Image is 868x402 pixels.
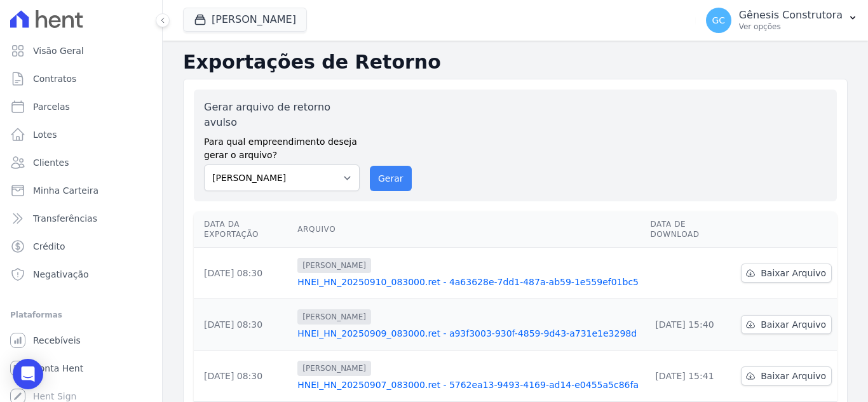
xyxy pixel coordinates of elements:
[5,66,157,91] a: Contratos
[5,94,157,119] a: Parcelas
[183,51,848,74] h2: Exportações de Retorno
[5,234,157,259] a: Crédito
[194,351,292,402] td: [DATE] 08:30
[5,150,157,175] a: Clientes
[194,211,292,248] th: Data da Exportação
[297,327,640,340] a: HNEI_HN_20250909_083000.ret - a93f3003-930f-4859-9d43-a731e1e3298d
[741,264,832,283] a: Baixar Arquivo
[297,309,371,325] span: [PERSON_NAME]
[292,211,645,248] th: Arquivo
[645,299,736,351] td: [DATE] 15:40
[33,100,70,113] span: Parcelas
[33,184,98,197] span: Minha Carteira
[741,366,832,385] a: Baixar Arquivo
[297,276,640,288] a: HNEI_HN_20250910_083000.ret - 4a63628e-7dd1-487a-ab59-1e559ef01bc5
[204,100,360,130] label: Gerar arquivo de retorno avulso
[183,8,307,32] button: [PERSON_NAME]
[204,130,360,162] label: Para qual empreendimento deseja gerar o arquivo?
[645,211,736,248] th: Data de Download
[761,370,826,382] span: Baixar Arquivo
[194,299,292,351] td: [DATE] 08:30
[33,44,84,57] span: Visão Geral
[370,166,412,191] button: Gerar
[5,328,157,353] a: Recebíveis
[194,248,292,299] td: [DATE] 08:30
[696,3,868,38] button: GC Gênesis Construtora Ver opções
[33,72,76,85] span: Contratos
[5,206,157,231] a: Transferências
[33,128,57,141] span: Lotes
[33,362,83,375] span: Conta Hent
[33,212,97,225] span: Transferências
[5,356,157,381] a: Conta Hent
[5,38,157,64] a: Visão Geral
[33,268,89,281] span: Negativação
[5,122,157,147] a: Lotes
[739,22,843,32] p: Ver opções
[13,359,43,389] div: Open Intercom Messenger
[10,307,152,323] div: Plataformas
[761,267,826,279] span: Baixar Arquivo
[33,240,65,253] span: Crédito
[761,318,826,331] span: Baixar Arquivo
[33,156,69,169] span: Clientes
[645,351,736,402] td: [DATE] 15:41
[5,178,157,203] a: Minha Carteira
[712,16,725,25] span: GC
[5,262,157,287] a: Negativação
[297,361,371,376] span: [PERSON_NAME]
[33,334,81,347] span: Recebíveis
[739,9,843,22] p: Gênesis Construtora
[741,315,832,334] a: Baixar Arquivo
[297,258,371,273] span: [PERSON_NAME]
[297,379,640,391] a: HNEI_HN_20250907_083000.ret - 5762ea13-9493-4169-ad14-e0455a5c86fa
